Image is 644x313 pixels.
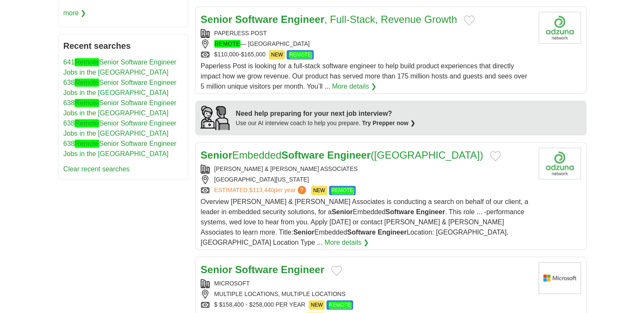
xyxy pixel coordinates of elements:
[201,50,532,59] div: $110,000-$165,000
[201,198,528,246] span: Overview [PERSON_NAME] & [PERSON_NAME] Associates is conducting a search on behalf of our client,...
[64,119,177,137] a: 638RemoteSenior Software Engineer Jobs in the [GEOGRAPHIC_DATA]
[235,14,278,25] strong: Software
[201,39,532,48] div: — [GEOGRAPHIC_DATA]
[64,5,86,22] span: more ❯
[281,264,324,275] strong: Engineer
[201,149,232,161] strong: Senior
[201,14,457,25] a: Senior Software Engineer, Full-Stack, Revenue Growth
[201,149,483,161] a: SeniorEmbeddedSoftware Engineer([GEOGRAPHIC_DATA])
[249,187,274,193] span: $113,440
[281,14,324,25] strong: Engineer
[201,300,532,310] div: $ $158,400 - $258,000 PER YEAR
[64,165,130,173] a: Clear recent searches
[64,58,177,76] a: 641RemoteSenior Software Engineer Jobs in the [GEOGRAPHIC_DATA]
[327,149,371,161] strong: Engineer
[75,58,99,66] em: Remote
[329,302,351,308] em: REMOTE
[64,99,177,117] a: 638RemoteSenior Software Engineer Jobs in the [GEOGRAPHIC_DATA]
[289,51,311,58] em: REMOTE
[282,149,324,161] strong: Software
[64,39,183,52] h2: Recent searches
[332,81,376,92] a: More details ❯
[539,148,581,179] img: Company logo
[201,264,232,275] strong: Senior
[293,229,315,236] strong: Senior
[347,229,376,236] strong: Software
[214,40,240,48] em: REMOTE
[64,140,177,157] a: 638RemoteSenior Software Engineer Jobs in the [GEOGRAPHIC_DATA]
[201,165,532,173] div: [PERSON_NAME] & [PERSON_NAME] ASSOCIATES
[201,29,532,38] div: PAPERLESS POST
[75,119,99,127] em: Remote
[464,15,475,25] button: Add to favorite jobs
[331,265,342,276] button: Add to favorite jobs
[75,78,99,87] em: Remote
[490,151,501,161] button: Add to favorite jobs
[235,264,278,275] strong: Software
[64,78,177,96] a: 638RemoteSenior Software Engineer Jobs in the [GEOGRAPHIC_DATA]
[539,262,581,294] img: Microsoft logo
[214,280,250,287] a: MICROSOFT
[214,186,308,195] a: ESTIMATED:$113,440per year?
[201,14,232,25] strong: Senior
[539,12,581,44] img: Company logo
[236,119,415,128] div: Use our AI interview coach to help you prepare.
[201,62,527,90] span: Paperless Post is looking for a full-stack software engineer to help build product experiences th...
[201,175,532,184] div: [GEOGRAPHIC_DATA][US_STATE]
[378,229,406,236] strong: Engineer
[236,109,415,119] div: Need help preparing for your next job interview?
[75,140,99,148] em: Remote
[332,208,353,215] strong: Senior
[298,186,306,194] span: ?
[324,238,369,248] a: More details ❯
[75,99,99,107] em: Remote
[331,187,354,194] em: REMOTE
[362,120,415,126] a: Try Prepper now ❯
[201,290,532,299] div: MULTIPLE LOCATIONS, MULTIPLE LOCATIONS
[386,208,415,215] strong: Software
[311,186,327,195] span: NEW
[309,300,325,310] span: NEW
[416,208,445,215] strong: Engineer
[269,50,285,59] span: NEW
[201,264,324,275] a: Senior Software Engineer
